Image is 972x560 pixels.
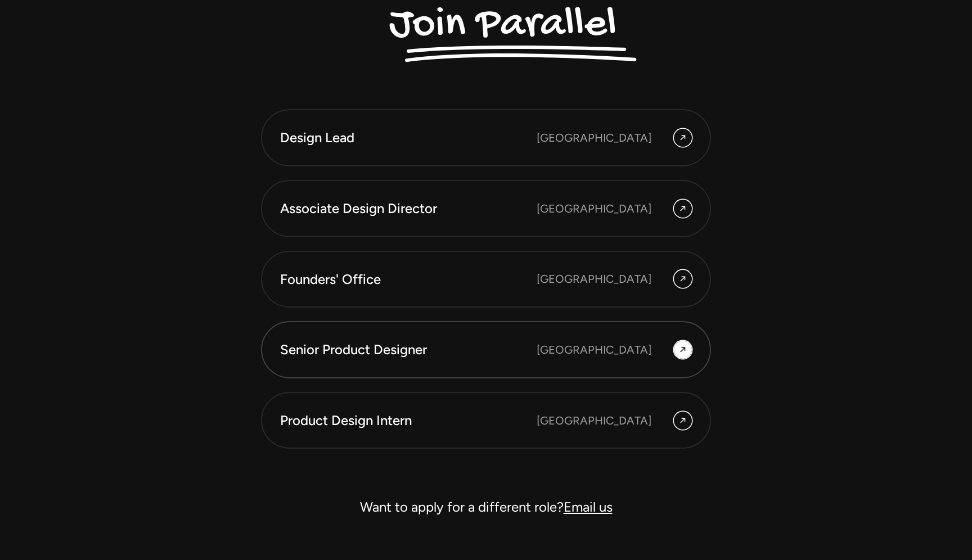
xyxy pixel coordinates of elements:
[261,251,711,308] a: Founders' Office [GEOGRAPHIC_DATA]
[261,109,711,166] a: Design Lead [GEOGRAPHIC_DATA]
[280,340,537,359] div: Senior Product Designer
[261,392,711,449] a: Product Design Intern [GEOGRAPHIC_DATA]
[537,129,651,146] div: [GEOGRAPHIC_DATA]
[537,412,651,429] div: [GEOGRAPHIC_DATA]
[280,128,537,147] div: Design Lead
[537,200,651,217] div: [GEOGRAPHIC_DATA]
[261,180,711,237] a: Associate Design Director [GEOGRAPHIC_DATA]
[280,270,537,289] div: Founders' Office
[537,341,651,358] div: [GEOGRAPHIC_DATA]
[261,494,711,521] div: Want to apply for a different role?
[564,499,613,515] a: Email us
[537,270,651,287] div: [GEOGRAPHIC_DATA]
[280,199,537,218] div: Associate Design Director
[280,411,537,430] div: Product Design Intern
[261,321,711,378] a: Senior Product Designer [GEOGRAPHIC_DATA]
